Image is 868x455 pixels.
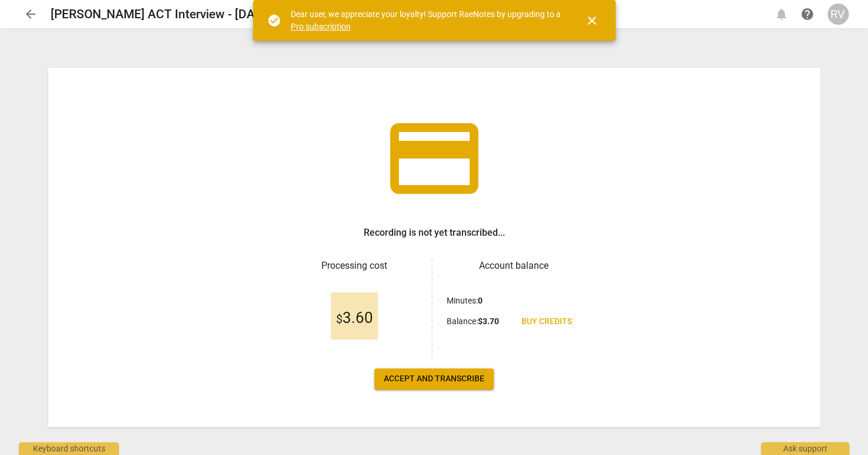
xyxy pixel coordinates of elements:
[336,309,373,327] span: 3.60
[585,14,599,28] span: close
[447,315,499,328] p: Balance :
[800,7,814,21] span: help
[478,296,483,305] b: 0
[797,4,818,25] a: Help
[24,7,38,21] span: arrow_back
[384,373,484,385] span: Accept and transcribe
[267,14,281,28] span: check_circle
[336,312,342,326] span: $
[521,316,572,328] span: Buy credits
[19,442,119,455] div: Keyboard shortcuts
[291,8,564,32] div: Dear user, we appreciate your loyalty! Support RaeNotes by upgrading to a
[447,295,483,307] p: Minutes :
[364,226,505,240] h3: Recording is not yet transcribed...
[512,311,581,332] a: Buy credits
[287,259,422,273] h3: Processing cost
[291,22,351,31] a: Pro subscription
[51,7,272,22] h2: [PERSON_NAME] ACT Interview - [DATE]
[761,442,849,455] div: Ask support
[374,368,494,390] button: Accept and transcribe
[447,259,581,273] h3: Account balance
[381,105,487,212] span: credit_card
[827,4,849,25] button: RV
[578,6,606,35] button: Close
[478,316,499,326] b: $ 3.70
